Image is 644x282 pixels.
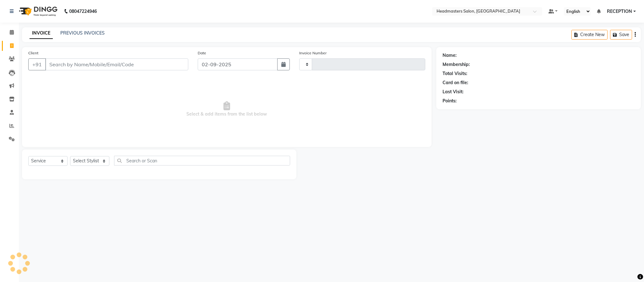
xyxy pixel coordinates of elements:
[443,61,470,68] div: Membership:
[30,28,53,39] a: INVOICE
[443,79,468,86] div: Card on file:
[60,30,105,36] a: PREVIOUS INVOICES
[443,52,457,59] div: Name:
[443,98,457,104] div: Points:
[299,50,327,56] label: Invoice Number
[443,70,467,77] div: Total Visits:
[16,3,59,20] img: logo
[607,8,632,15] span: RECEPTION
[198,50,206,56] label: Date
[114,156,290,165] input: Search or Scan
[28,78,425,141] span: Select & add items from the list below
[610,30,632,40] button: Save
[28,50,38,56] label: Client
[28,58,46,70] button: +91
[443,89,464,95] div: Last Visit:
[571,30,608,40] button: Create New
[69,3,97,20] b: 08047224946
[45,58,188,70] input: Search by Name/Mobile/Email/Code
